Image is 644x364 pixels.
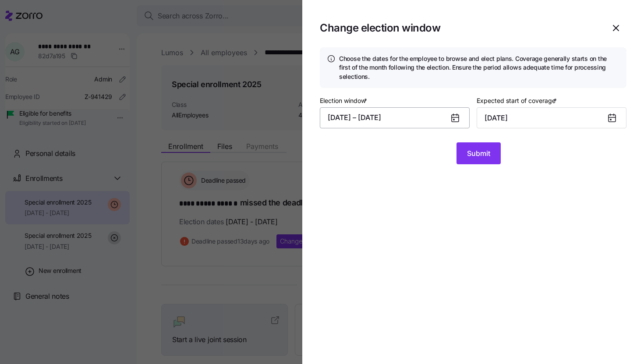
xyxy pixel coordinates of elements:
[467,148,490,159] span: Submit
[477,107,626,128] input: MM/DD/YYYY
[320,21,598,35] h1: Change election window
[456,142,501,164] button: Submit
[339,54,619,81] h4: Choose the dates for the employee to browse and elect plans. Coverage generally starts on the fir...
[320,96,369,106] label: Election window
[320,107,470,128] button: [DATE] – [DATE]
[477,96,559,106] label: Expected start of coverage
